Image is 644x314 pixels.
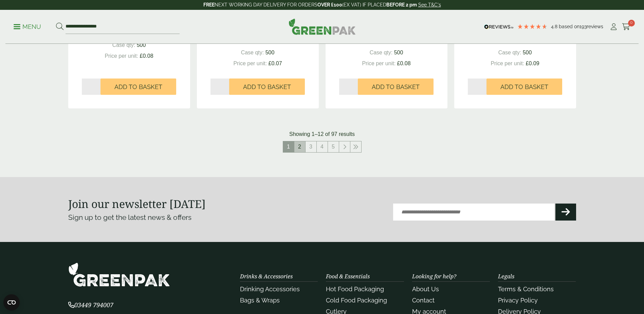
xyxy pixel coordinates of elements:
[14,23,41,30] a: Menu
[137,42,146,48] span: 500
[289,18,356,35] img: GreenPak Supplies
[622,23,630,30] i: Cart
[386,2,417,7] strong: BEFORE 2 pm
[370,50,393,55] span: Case qty:
[498,285,554,293] a: Terms & Conditions
[412,285,439,293] a: About Us
[498,297,538,304] a: Privacy Policy
[140,53,153,59] span: £0.08
[241,50,264,55] span: Case qty:
[418,2,441,7] a: See T&C's
[68,301,113,309] span: 03449 794007
[372,83,420,91] span: Add to Basket
[526,60,539,66] span: £0.09
[68,196,206,211] strong: Join our newsletter [DATE]
[306,141,316,152] a: 3
[294,141,305,152] a: 2
[491,60,524,66] span: Price per unit:
[289,130,355,138] p: Showing 1–12 of 97 results
[317,141,328,152] a: 4
[587,24,603,29] span: reviews
[112,42,135,48] span: Case qty:
[14,23,41,31] p: Menu
[397,60,411,66] span: £0.08
[412,297,435,304] a: Contact
[523,50,532,55] span: 500
[265,50,275,55] span: 500
[105,53,138,59] span: Price per unit:
[517,23,548,30] div: 4.8 Stars
[68,212,297,223] p: Sign up to get the latest news & offers
[362,60,395,66] span: Price per unit:
[328,141,339,152] a: 5
[317,2,342,7] strong: OVER £100
[326,285,384,293] a: Hot Food Packaging
[551,24,559,29] span: 4.8
[240,285,300,293] a: Drinking Accessories
[484,24,514,29] img: REVIEWS.io
[283,141,294,152] span: 1
[233,60,267,66] span: Price per unit:
[622,22,630,32] a: 0
[498,50,521,55] span: Case qty:
[229,78,305,95] button: Add to Basket
[326,297,387,304] a: Cold Food Packaging
[628,20,635,27] span: 0
[269,60,282,66] span: £0.07
[240,297,280,304] a: Bags & Wraps
[609,23,618,30] i: My Account
[358,78,434,95] button: Add to Basket
[68,302,113,309] a: 03449 794007
[394,50,403,55] span: 500
[114,83,162,91] span: Add to Basket
[100,78,176,95] button: Add to Basket
[579,24,587,29] span: 193
[500,83,548,91] span: Add to Basket
[3,294,20,311] button: Open CMP widget
[486,78,562,95] button: Add to Basket
[203,2,215,7] strong: FREE
[243,83,291,91] span: Add to Basket
[68,262,170,287] img: GreenPak Supplies
[559,24,579,29] span: Based on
